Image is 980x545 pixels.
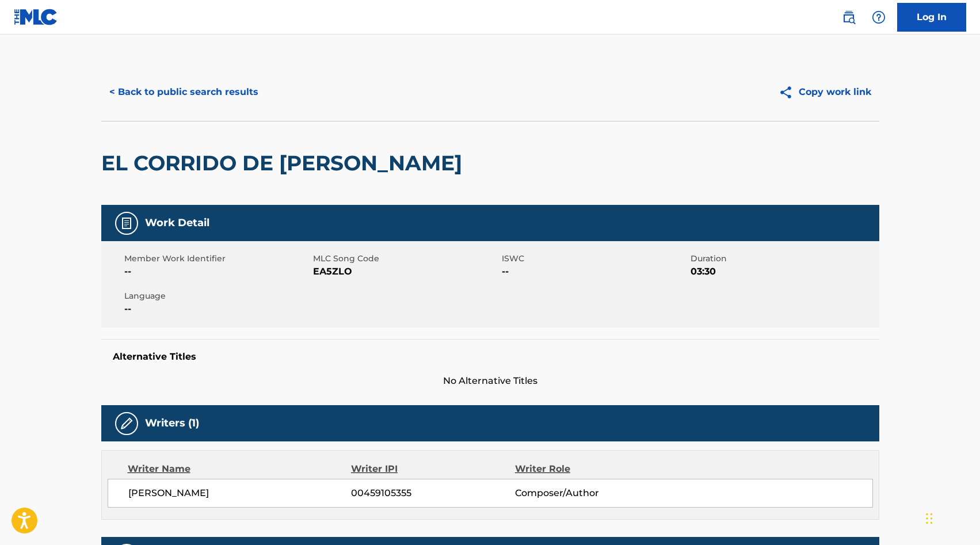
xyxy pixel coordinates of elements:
img: Copy work link [779,85,799,100]
iframe: Chat Widget [922,490,980,545]
span: -- [124,265,310,279]
a: Public Search [837,6,860,29]
div: Writer Role [515,462,664,476]
span: Duration [691,253,876,265]
img: help [872,10,886,24]
h5: Work Detail [145,216,209,230]
a: Log In [897,3,966,32]
span: -- [502,265,688,279]
div: Widget de chat [922,490,980,545]
span: [PERSON_NAME] [128,486,352,500]
span: Language [124,290,310,302]
span: 00459105355 [351,486,514,500]
img: Work Detail [120,216,134,230]
div: Writer IPI [351,462,515,476]
span: -- [124,302,310,316]
h5: Alternative Titles [113,351,868,363]
button: Copy work link [771,78,879,106]
div: Arrastrar [926,501,933,536]
h5: Writers (1) [145,417,199,430]
button: < Back to public search results [101,78,266,106]
span: 03:30 [691,265,876,279]
span: Member Work Identifier [124,253,310,265]
span: EA5ZLO [313,265,499,279]
img: MLC Logo [14,9,58,25]
span: MLC Song Code [313,253,499,265]
span: No Alternative Titles [101,374,879,388]
div: Writer Name [128,462,352,476]
img: Writers [120,417,134,430]
img: search [842,10,856,24]
span: ISWC [502,253,688,265]
h2: EL CORRIDO DE [PERSON_NAME] [101,150,468,176]
span: Composer/Author [515,486,664,500]
div: Help [867,6,890,29]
